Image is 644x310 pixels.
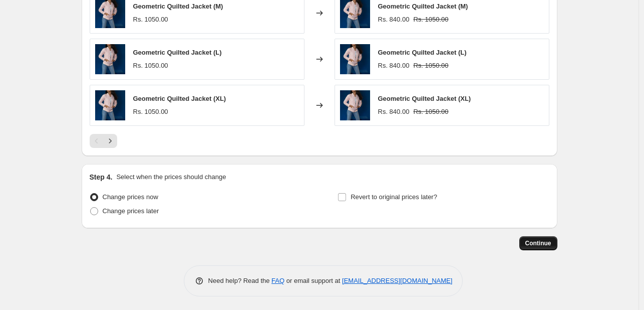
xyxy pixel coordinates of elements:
span: or email support at [284,277,342,284]
button: Continue [519,236,557,250]
h2: Step 4. [90,172,113,182]
span: Geometric Quilted Jacket (XL) [378,95,471,102]
div: Rs. 840.00 [378,107,410,117]
button: Next [103,134,117,148]
span: Geometric Quilted Jacket (M) [133,3,223,10]
div: Rs. 840.00 [378,15,410,25]
div: Rs. 1050.00 [133,15,168,25]
span: Geometric Quilted Jacket (XL) [133,95,226,102]
p: Select when the prices should change [116,172,226,182]
strike: Rs. 1050.00 [413,15,448,25]
span: Geometric Quilted Jacket (L) [133,49,222,56]
span: Need help? Read the [208,277,272,284]
span: Continue [525,239,551,247]
img: 232_80x.jpg [95,44,125,74]
a: [EMAIL_ADDRESS][DOMAIN_NAME] [342,277,452,284]
strike: Rs. 1050.00 [413,61,448,71]
img: 232_80x.jpg [95,90,125,120]
span: Geometric Quilted Jacket (L) [378,49,467,56]
img: 232_80x.jpg [340,44,370,74]
div: Rs. 1050.00 [133,61,168,71]
nav: Pagination [90,134,117,148]
span: Change prices now [103,193,158,201]
strike: Rs. 1050.00 [413,107,448,117]
span: Geometric Quilted Jacket (M) [378,3,468,10]
span: Change prices later [103,207,159,215]
img: 232_80x.jpg [340,90,370,120]
div: Rs. 1050.00 [133,107,168,117]
span: Revert to original prices later? [351,193,437,201]
a: FAQ [271,277,284,284]
div: Rs. 840.00 [378,61,410,71]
